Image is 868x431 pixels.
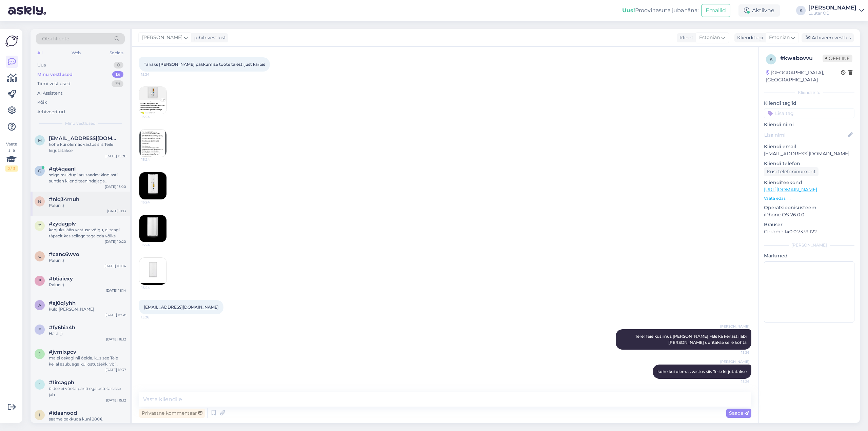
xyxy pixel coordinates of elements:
span: Saada [729,410,749,416]
p: Klienditeekond [764,179,854,186]
span: 15:24 [141,114,167,119]
button: Emailid [701,4,730,17]
div: selge muidugi arusaadav kindlasti suhtlen klienditeenindajaga [PERSON_NAME] olla edaspidi hoolsam... [49,172,126,184]
a: [PERSON_NAME]Luutar OÜ [808,5,864,16]
span: #qt4qaanl [49,166,76,172]
div: kohe kui olemas vastus siis Teile kirjutatakse [49,141,126,154]
div: Arhiveeri vestlus [802,33,854,42]
a: [URL][DOMAIN_NAME] [764,187,817,193]
div: Socials [108,48,125,57]
div: 39 [112,80,123,87]
span: z [38,223,41,228]
p: Kliendi tag'id [764,100,854,107]
span: Estonian [699,34,720,41]
div: Kõik [37,99,47,106]
span: 15:24 [141,200,167,205]
div: Aktiivne [738,4,780,17]
div: 0 [114,62,123,68]
div: Luutar OÜ [808,11,856,16]
span: f [38,327,41,332]
div: Minu vestlused [37,71,73,78]
div: Palun :) [49,202,126,209]
span: Offline [823,55,852,62]
div: [DATE] 16:38 [105,312,126,317]
span: [PERSON_NAME] [720,324,749,329]
div: Küsi telefoninumbrit [764,167,818,176]
div: [DATE] 16:12 [106,337,126,342]
span: q [38,168,41,173]
span: #canc6wvo [49,251,79,257]
div: [DATE] 15:12 [106,398,126,403]
span: Estonian [769,34,790,41]
img: Attachment [139,215,166,242]
img: Askly Logo [5,35,18,47]
div: [PERSON_NAME] [808,5,856,11]
span: #zydagplv [49,221,76,227]
span: 15:26 [724,379,749,384]
div: Web [70,48,82,57]
span: kohe kui olemas vastus siis Teile kirjutatakse [657,369,747,374]
span: 15:24 [141,72,166,77]
span: 15:24 [141,157,167,162]
p: [EMAIL_ADDRESS][DOMAIN_NAME] [764,150,854,157]
span: b [38,278,41,283]
div: [DATE] 15:11 [107,422,126,427]
span: [PERSON_NAME] [142,34,182,41]
span: #nlq34muh [49,196,79,202]
span: k [770,57,773,62]
div: Hästi ;) [49,331,126,337]
span: Tere! Teie küsimus [PERSON_NAME] FBs ka kenasti läbi [PERSON_NAME] uuritakse selle kohta [635,334,748,345]
span: mkattai224@gmail.com [49,135,119,141]
p: Operatsioonisüsteem [764,204,854,211]
div: 13 [112,71,123,78]
span: #aj0q1yhh [49,300,76,306]
span: m [38,138,42,143]
div: [DATE] 15:26 [105,154,126,159]
div: kahjuks jään vastuse võlgu, ei teagi täpselt kes sellega tegeleda võiks. Muidugi võib uurida Tava... [49,227,126,239]
div: Klient [677,34,693,41]
div: Palun :) [49,282,126,288]
div: [DATE] 11:13 [107,209,126,214]
span: [PERSON_NAME] [720,359,749,364]
span: #idaanood [49,410,77,416]
div: Vaata siia [5,141,18,172]
input: Lisa nimi [764,131,847,139]
div: [GEOGRAPHIC_DATA], [GEOGRAPHIC_DATA] [766,69,841,83]
p: Brauser [764,221,854,228]
p: iPhone OS 26.0.0 [764,211,854,218]
div: Palun :) [49,257,126,263]
p: Kliendi telefon [764,160,854,167]
div: ma ei oskagi nii öelda, kus see Teie kellal asub, aga kui ostutšekki või sertifikaati ei ole siis... [49,355,126,367]
div: 2 / 3 [5,165,18,172]
span: Minu vestlused [65,120,96,126]
input: Lisa tag [764,108,854,118]
div: Proovi tasuta juba täna: [622,6,698,15]
span: Otsi kliente [42,35,69,42]
div: Kliendi info [764,90,854,96]
div: Uus [37,62,46,68]
span: a [38,302,41,308]
div: Privaatne kommentaar [139,409,205,418]
p: Kliendi email [764,143,854,150]
span: 15:24 [141,242,167,248]
div: Klienditugi [734,34,763,41]
img: Attachment [139,258,166,285]
span: 15:26 [141,315,166,320]
span: 1 [39,382,40,387]
div: [DATE] 13:00 [105,184,126,189]
div: üldse ei võeta panti ega osteta sisse jah [49,386,126,398]
div: Tiimi vestlused [37,80,71,87]
span: c [38,254,41,259]
b: Uus! [622,7,635,14]
div: [DATE] 10:04 [104,263,126,269]
div: Arhiveeritud [37,109,65,115]
a: [EMAIL_ADDRESS][DOMAIN_NAME] [144,305,219,310]
img: Attachment [139,87,166,114]
div: kuld [PERSON_NAME] [49,306,126,312]
p: Märkmed [764,252,854,259]
div: saame pakkuda kuni 280€ [49,416,126,422]
div: [DATE] 10:20 [105,239,126,244]
div: AI Assistent [37,90,62,97]
span: j [39,351,41,356]
span: 15:26 [724,350,749,355]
